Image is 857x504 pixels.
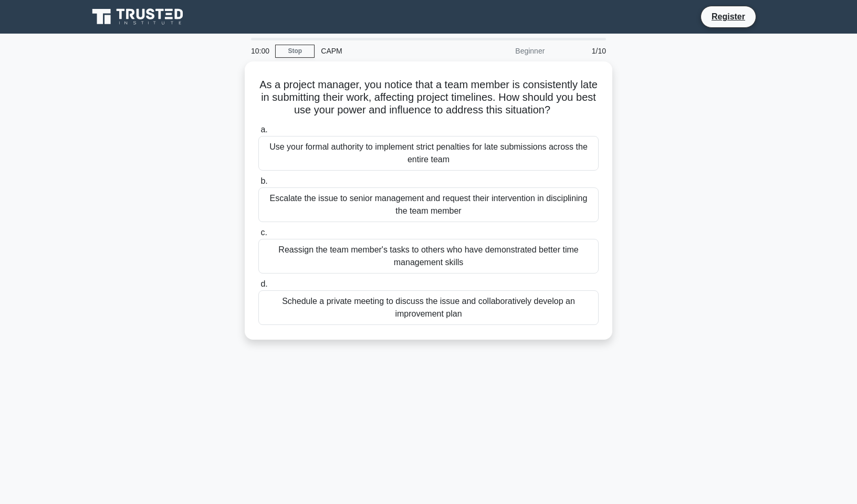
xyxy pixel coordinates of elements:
[260,125,267,134] span: a.
[260,176,267,185] span: b.
[258,239,599,274] div: Reassign the team member's tasks to others who have demonstrated better time management skills
[275,45,315,58] a: Stop
[459,40,551,61] div: Beginner
[260,228,267,237] span: c.
[245,40,275,61] div: 10:00
[258,290,599,325] div: Schedule a private meeting to discuss the issue and collaboratively develop an improvement plan
[257,78,600,117] h5: As a project manager, you notice that a team member is consistently late in submitting their work...
[260,279,267,288] span: d.
[551,40,612,61] div: 1/10
[315,40,459,61] div: CAPM
[258,136,599,171] div: Use your formal authority to implement strict penalties for late submissions across the entire team
[705,10,751,23] a: Register
[258,187,599,222] div: Escalate the issue to senior management and request their intervention in disciplining the team m...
